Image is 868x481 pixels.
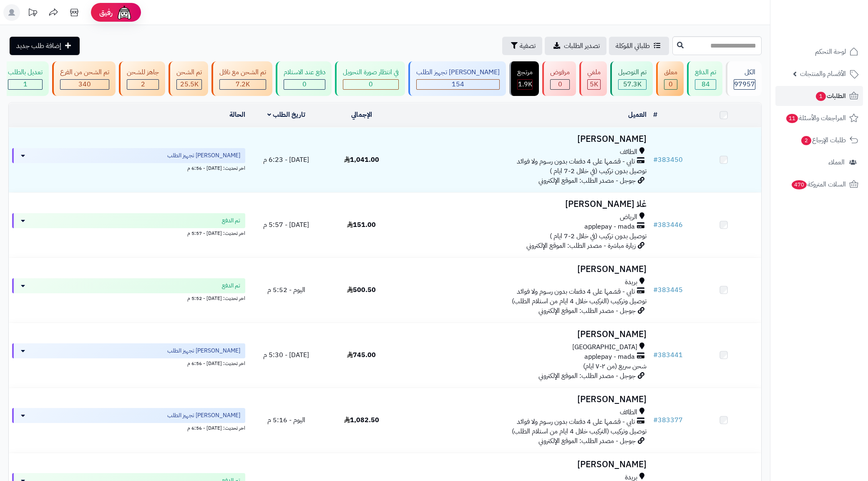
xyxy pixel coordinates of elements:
div: اخر تحديث: [DATE] - 6:56 م [12,358,245,367]
div: اخر تحديث: [DATE] - 5:52 م [12,293,245,302]
span: الطلبات [815,90,846,102]
span: جوجل - مصدر الطلب: الموقع الإلكتروني [538,176,636,186]
span: رفيق [99,8,113,18]
div: 1 [8,80,42,89]
div: الكل [734,68,755,77]
div: 0 [343,80,398,89]
a: تحديثات المنصة [22,4,43,23]
span: 11 [786,114,798,123]
div: 1867 [518,80,532,89]
button: تصفية [502,37,542,55]
span: توصيل وتركيب (التركيب خلال 4 ايام من استلام الطلب) [512,426,647,436]
span: [PERSON_NAME] تجهيز الطلب [167,411,240,420]
a: الطلبات1 [775,86,863,106]
span: تابي - قسّمها على 4 دفعات بدون رسوم ولا فوائد [517,417,635,427]
span: 2 [141,79,145,89]
span: [DATE] - 5:57 م [263,220,309,230]
span: # [653,415,658,425]
a: #383446 [653,220,683,230]
div: 7222 [220,80,266,89]
span: 1.9K [518,79,532,89]
span: الأقسام والمنتجات [800,68,846,80]
span: 2 [801,136,811,145]
span: 745.00 [347,350,376,360]
span: تم الدفع [222,217,240,225]
span: 97957 [734,79,755,89]
a: الكل97957 [724,61,763,96]
span: طلبات الإرجاع [800,134,846,146]
img: ai-face.png [116,4,133,21]
span: اليوم - 5:52 م [267,285,305,295]
span: 154 [452,79,464,89]
span: [DATE] - 5:30 م [263,350,309,360]
div: 340 [60,80,109,89]
h3: [PERSON_NAME] [403,330,647,339]
h3: [PERSON_NAME] [403,395,647,404]
a: في انتظار صورة التحويل 0 [333,61,407,96]
span: 1,041.00 [344,155,379,165]
span: تابي - قسّمها على 4 دفعات بدون رسوم ولا فوائد [517,287,635,297]
a: الإجمالي [351,110,372,120]
span: 340 [78,79,91,89]
span: جوجل - مصدر الطلب: الموقع الإلكتروني [538,436,636,446]
span: 57.3K [623,79,642,89]
div: ملغي [587,68,601,77]
span: إضافة طلب جديد [16,41,61,51]
span: 470 [792,180,807,189]
a: معلق 0 [654,61,685,96]
a: طلباتي المُوكلة [609,37,669,55]
span: # [653,285,658,295]
span: اليوم - 5:16 م [267,415,305,425]
div: 154 [417,80,499,89]
div: اخر تحديث: [DATE] - 6:56 م [12,163,245,172]
span: # [653,155,658,165]
span: شحن سريع (من ٢-٧ ايام) [583,361,647,371]
a: تاريخ الطلب [267,110,305,120]
a: تم الشحن مع ناقل 7.2K [210,61,274,96]
span: تابي - قسّمها على 4 دفعات بدون رسوم ولا فوائد [517,157,635,166]
span: 0 [669,79,673,89]
div: اخر تحديث: [DATE] - 6:56 م [12,423,245,432]
a: #383441 [653,350,683,360]
a: مرتجع 1.9K [508,61,541,96]
span: applepay - mada [584,222,635,232]
img: logo-2.png [811,23,860,40]
div: تم التوصيل [618,68,647,77]
div: 25492 [177,80,201,89]
a: طلبات الإرجاع2 [775,130,863,150]
span: بريدة [625,277,637,287]
a: تصدير الطلبات [545,37,606,55]
span: 1 [816,92,826,101]
span: طلباتي المُوكلة [616,41,650,51]
a: #383445 [653,285,683,295]
span: جوجل - مصدر الطلب: الموقع الإلكتروني [538,306,636,316]
span: لوحة التحكم [815,46,846,58]
span: [PERSON_NAME] تجهيز الطلب [167,347,240,355]
span: 1,082.50 [344,415,379,425]
a: العميل [628,110,647,120]
span: 84 [702,79,710,89]
a: ملغي 5K [578,61,609,96]
div: 57336 [619,80,646,89]
span: [PERSON_NAME] تجهيز الطلب [167,151,240,160]
div: تم الشحن من الفرع [60,68,109,77]
span: 0 [558,79,562,89]
span: [DATE] - 6:23 م [263,155,309,165]
a: # [653,110,657,120]
a: #383450 [653,155,683,165]
h3: [PERSON_NAME] [403,134,647,144]
span: تصدير الطلبات [564,41,600,51]
span: جوجل - مصدر الطلب: الموقع الإلكتروني [538,371,636,381]
a: تم التوصيل 57.3K [609,61,654,96]
div: 5024 [588,80,600,89]
span: توصيل وتركيب (التركيب خلال 4 ايام من استلام الطلب) [512,296,647,306]
div: دفع عند الاستلام [284,68,325,77]
div: تم الشحن مع ناقل [219,68,266,77]
div: مرتجع [517,68,533,77]
div: جاهز للشحن [127,68,159,77]
a: المراجعات والأسئلة11 [775,108,863,128]
h3: [PERSON_NAME] [403,460,647,469]
span: زيارة مباشرة - مصدر الطلب: الموقع الإلكتروني [526,241,636,251]
span: الطائف [620,408,637,417]
a: #383377 [653,415,683,425]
